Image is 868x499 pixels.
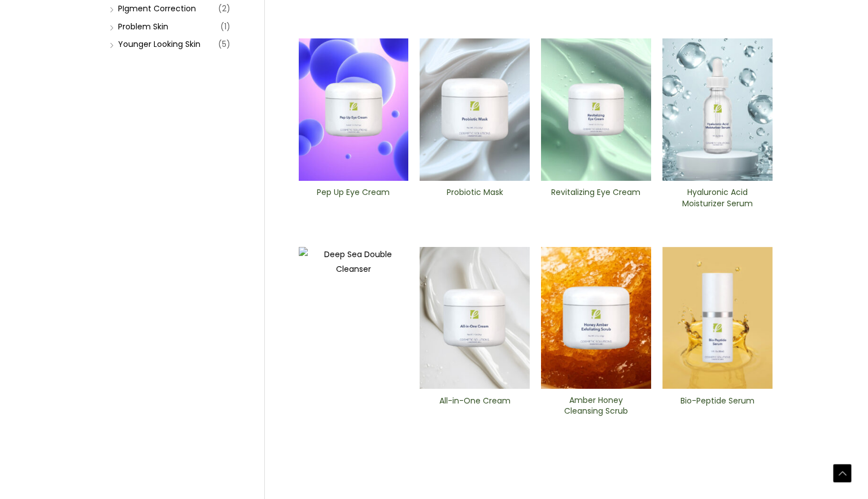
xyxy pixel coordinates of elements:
span: (1) [220,19,230,34]
a: Hyaluronic Acid Moisturizer Serum [672,187,763,212]
img: Probiotic Mask [420,38,530,181]
h2: Revitalizing ​Eye Cream [551,187,642,209]
a: Amber Honey Cleansing Scrub [551,395,642,420]
h2: Hyaluronic Acid Moisturizer Serum [672,187,763,209]
h2: Pep Up Eye Cream [308,187,399,209]
img: Pep Up Eye Cream [299,38,409,181]
img: Bio-Peptide ​Serum [662,247,773,389]
a: PIgment Correction [118,3,196,14]
span: (5) [218,36,230,52]
span: (2) [218,1,230,16]
a: Problem Skin [118,21,168,32]
a: Probiotic Mask [429,187,520,212]
img: Hyaluronic moisturizer Serum [662,38,773,181]
a: Revitalizing ​Eye Cream [551,187,642,212]
h2: Amber Honey Cleansing Scrub [551,395,642,416]
a: Bio-Peptide ​Serum [672,396,763,421]
a: Pep Up Eye Cream [308,187,399,212]
h2: Probiotic Mask [429,187,520,209]
h2: All-in-One ​Cream [429,396,520,417]
img: Revitalizing ​Eye Cream [541,38,651,181]
img: All In One Cream [420,247,530,389]
a: All-in-One ​Cream [429,396,520,421]
img: Amber Honey Cleansing Scrub [541,247,651,389]
a: Younger Looking Skin [118,38,200,50]
h2: Bio-Peptide ​Serum [672,396,763,417]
